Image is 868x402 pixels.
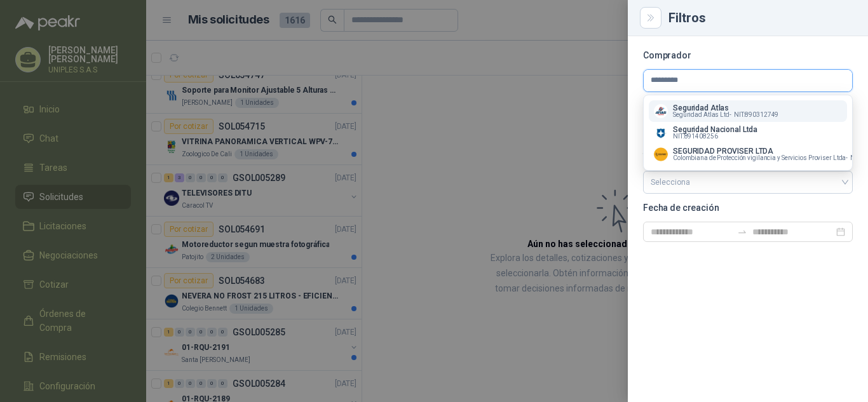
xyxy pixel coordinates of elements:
[673,104,778,112] p: Seguridad Atlas
[673,126,757,133] p: Seguridad Nacional Ltda
[649,122,847,144] button: Company LogoSeguridad Nacional LtdaNIT:891408256
[737,227,747,237] span: swap-right
[668,11,853,24] div: Filtros
[734,112,779,118] span: NIT : 890312749
[654,104,668,118] img: Company Logo
[737,227,747,237] span: to
[649,144,847,165] button: Company LogoSEGURIDAD PROVISER LTDAColombiana de Protección vigilancia y Servicios Proviser Ltda-...
[643,10,658,25] button: Close
[643,51,853,59] p: Comprador
[654,126,668,140] img: Company Logo
[654,147,668,161] img: Company Logo
[649,100,847,122] button: Company LogoSeguridad AtlasSeguridad Atlas Ltd-NIT:890312749
[673,112,731,118] span: Seguridad Atlas Ltd -
[673,133,718,140] span: NIT : 891408256
[673,155,848,161] span: Colombiana de Protección vigilancia y Servicios Proviser Ltda -
[643,204,853,211] p: Fecha de creación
